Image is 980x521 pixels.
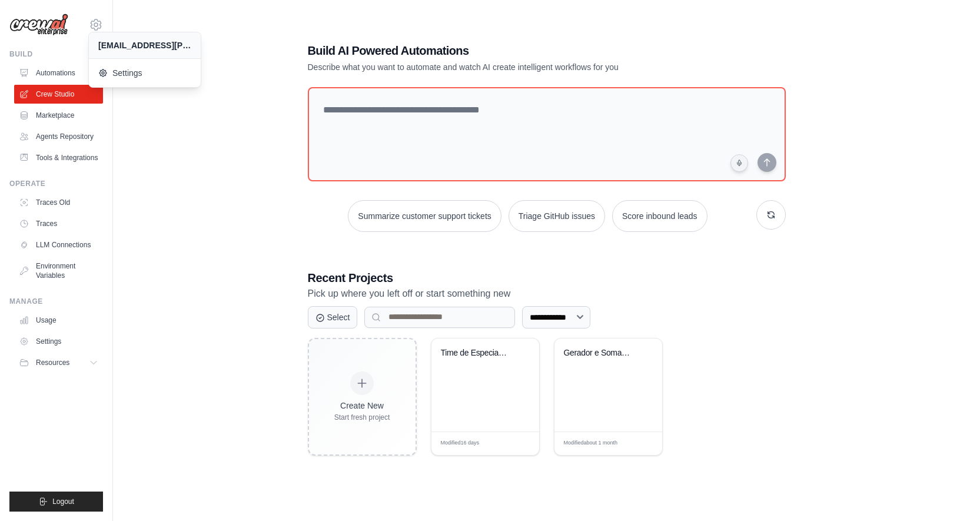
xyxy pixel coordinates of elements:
[564,348,635,359] div: Gerador e Somador de Numeros Aleatorios
[634,439,644,448] span: Edit
[14,85,103,104] a: Crew Studio
[308,61,703,73] p: Describe what you want to automate and watch AI create intelligent workflows for you
[14,332,103,351] a: Settings
[308,306,358,328] button: Select
[511,439,521,448] span: Edit
[308,270,786,286] h3: Recent Projects
[14,106,103,125] a: Marketplace
[9,14,68,36] img: Logo
[9,49,103,59] div: Build
[564,439,618,447] span: Modified about 1 month
[921,464,980,521] iframe: Chat Widget
[9,297,103,306] div: Manage
[9,179,103,188] div: Operate
[14,311,103,330] a: Usage
[98,39,191,51] div: [EMAIL_ADDRESS][PERSON_NAME][DOMAIN_NAME]
[509,200,605,232] button: Triage GitHub issues
[441,348,512,359] div: Time de Especialistas - Geografia e Matematica
[308,286,786,301] p: Pick up where you left off or start something new
[308,42,703,59] h1: Build AI Powered Automations
[756,200,786,230] button: Get new suggestions
[334,413,390,422] div: Start fresh project
[52,497,74,506] span: Logout
[730,154,748,172] button: Click to speak your automation idea
[14,64,103,82] a: Automations
[9,492,103,512] button: Logout
[441,439,480,447] span: Modified 16 days
[36,358,69,367] span: Resources
[348,200,501,232] button: Summarize customer support tickets
[921,464,980,521] div: Widget de chat
[14,193,103,212] a: Traces Old
[334,400,390,412] div: Create New
[14,214,103,233] a: Traces
[14,353,103,372] button: Resources
[14,127,103,146] a: Agents Repository
[89,61,201,85] a: Settings
[14,235,103,254] a: LLM Connections
[612,200,707,232] button: Score inbound leads
[14,148,103,167] a: Tools & Integrations
[98,67,191,79] span: Settings
[14,257,103,285] a: Environment Variables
